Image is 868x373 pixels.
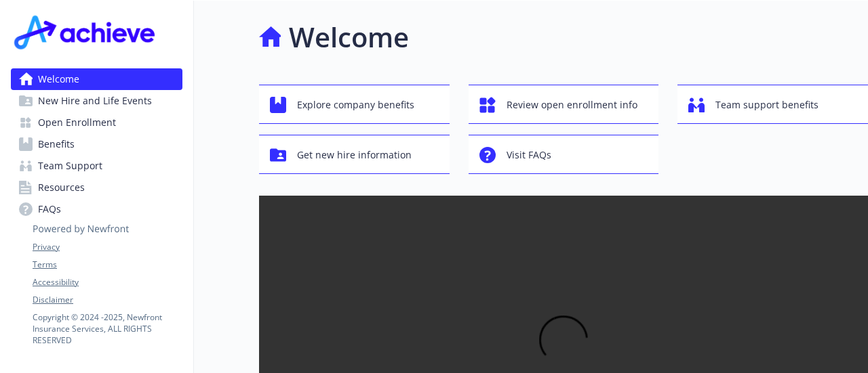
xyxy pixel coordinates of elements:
[259,135,450,174] button: Get new hire information
[38,112,116,133] span: Open Enrollment
[677,85,868,124] button: Team support benefits
[11,112,182,133] a: Open Enrollment
[507,92,637,118] span: Review open enrollment info
[507,142,551,168] span: Visit FAQs
[297,142,412,168] span: Get new hire information
[469,85,659,124] button: Review open enrollment info
[38,133,75,155] span: Benefits
[33,259,182,271] a: Terms
[11,198,182,220] a: FAQs
[469,135,659,174] button: Visit FAQs
[11,133,182,155] a: Benefits
[38,155,102,177] span: Team Support
[11,90,182,112] a: New Hire and Life Events
[38,68,79,90] span: Welcome
[33,294,182,306] a: Disclaimer
[11,155,182,177] a: Team Support
[297,92,414,118] span: Explore company benefits
[38,198,61,220] span: FAQs
[715,92,818,118] span: Team support benefits
[259,85,450,124] button: Explore company benefits
[33,311,182,346] p: Copyright © 2024 - 2025 , Newfront Insurance Services, ALL RIGHTS RESERVED
[38,177,85,198] span: Resources
[38,90,152,112] span: New Hire and Life Events
[33,276,182,288] a: Accessibility
[11,68,182,90] a: Welcome
[11,177,182,198] a: Resources
[33,241,182,253] a: Privacy
[289,17,409,58] h1: Welcome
